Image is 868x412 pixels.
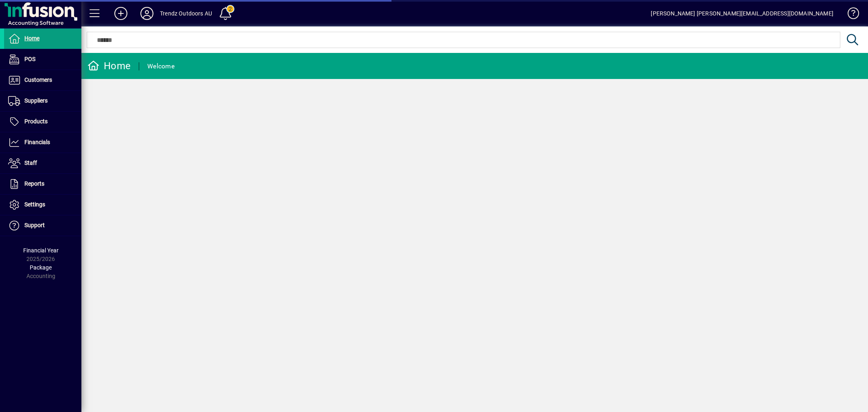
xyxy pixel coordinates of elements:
span: Package [30,264,52,271]
span: Settings [24,201,45,208]
a: Reports [4,174,81,194]
span: Products [24,118,48,125]
a: Customers [4,70,81,90]
span: Support [24,222,45,228]
span: Financial Year [23,247,59,254]
div: Trendz Outdoors AU [160,7,212,20]
a: Knowledge Base [842,2,858,28]
a: Financials [4,132,81,153]
div: Home [87,59,131,72]
a: POS [4,49,81,70]
span: Reports [24,180,44,187]
button: Add [108,6,134,21]
a: Settings [4,195,81,215]
div: Welcome [147,60,175,73]
a: Staff [4,153,81,173]
span: Financials [24,139,50,145]
a: Products [4,112,81,132]
span: Suppliers [24,97,48,104]
span: POS [24,56,35,62]
button: Profile [134,6,160,21]
span: Staff [24,160,37,166]
span: Home [24,35,39,42]
div: [PERSON_NAME] [PERSON_NAME][EMAIL_ADDRESS][DOMAIN_NAME] [651,7,833,20]
a: Support [4,215,81,236]
span: Customers [24,77,52,83]
a: Suppliers [4,91,81,111]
